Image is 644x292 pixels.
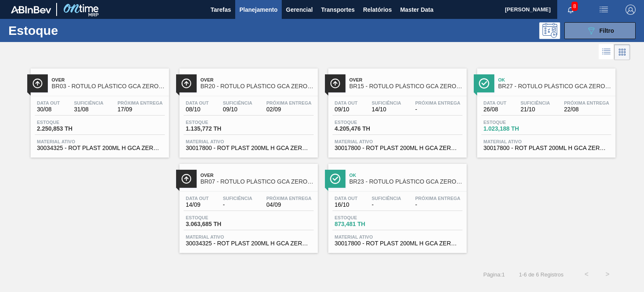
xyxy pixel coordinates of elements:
[483,100,506,105] span: Data out
[11,6,51,13] img: TNhmsLtSVTkK8tSr43FrP2fwEKptu5GPRR3wAAAABJRU5ErkJggg==
[74,106,103,113] span: 31/08
[266,196,312,201] span: Próxima Entrega
[186,106,209,113] span: 08/10
[371,202,401,208] span: -
[322,62,471,158] a: ÍconeOverBR15 - RÓTULO PLÁSTICO GCA ZERO 200ML HData out09/10Suficiência14/10Próxima Entrega-Esto...
[564,22,636,39] button: Filtro
[483,120,542,125] span: Estoque
[8,26,129,35] h1: Estoque
[371,106,401,113] span: 14/10
[117,100,163,105] span: Próxima Entrega
[335,221,393,227] span: 873,481 TH
[186,100,209,105] span: Data out
[186,145,312,151] span: 30017800 - ROT PLAST 200ML H GCA ZERO NIV22
[186,234,312,239] span: Material ativo
[117,106,163,113] span: 17/09
[52,83,165,89] span: BR03 - RÓTULO PLÁSTICO GCA ZERO 200ML H
[37,145,163,151] span: 30034325 - ROT PLAST 200ML H GCA ZERO S CL NIV25
[371,196,401,201] span: Suficiência
[173,62,322,158] a: ÍconeOverBR20 - RÓTULO PLÁSTICO GCA ZERO 200ML HData out08/10Suficiência09/10Próxima Entrega02/09...
[37,139,163,144] span: Material ativo
[564,106,609,113] span: 22/08
[597,264,618,285] button: >
[335,215,393,220] span: Estoque
[223,106,252,113] span: 09/10
[335,145,460,151] span: 30017800 - ROT PLAST 200ML H GCA ZERO NIV22
[266,106,312,113] span: 02/09
[335,100,358,105] span: Data out
[186,126,244,132] span: 1.135,772 TH
[483,271,505,278] span: Página : 1
[266,100,312,105] span: Próxima Entrega
[186,221,244,227] span: 3.063,685 TH
[32,78,43,89] img: Ícone
[335,202,358,208] span: 16/10
[37,126,96,132] span: 2.250,853 TH
[614,44,630,60] div: Visão em Cards
[498,77,611,82] span: Ok
[335,234,460,239] span: Material ativo
[517,271,563,278] span: 1 - 6 de 6 Registros
[200,173,314,178] span: Over
[415,202,460,208] span: -
[483,126,542,132] span: 1.023,188 TH
[371,100,401,105] span: Suficiência
[223,196,252,201] span: Suficiência
[322,158,471,253] a: ÍconeOkBR23 - RÓTULO PLÁSTICO GCA ZERO 200ML HData out16/10Suficiência-Próxima Entrega-Estoque873...
[186,240,312,247] span: 30034325 - ROT PLAST 200ML H GCA ZERO S CL NIV25
[335,240,460,247] span: 30017800 - ROT PLAST 200ML H GCA ZERO NIV22
[330,174,340,184] img: Ícone
[471,62,620,158] a: ÍconeOkBR27 - RÓTULO PLÁSTICO GCA ZERO 200ML HData out26/08Suficiência21/10Próxima Entrega22/08Es...
[37,100,60,105] span: Data out
[349,83,462,89] span: BR15 - RÓTULO PLÁSTICO GCA ZERO 200ML H
[37,120,96,125] span: Estoque
[335,120,393,125] span: Estoque
[186,202,209,208] span: 14/09
[200,77,314,82] span: Over
[239,5,278,15] span: Planejamento
[210,5,231,15] span: Tarefas
[415,106,460,113] span: -
[349,173,462,178] span: Ok
[415,100,460,105] span: Próxima Entrega
[349,77,462,82] span: Over
[52,77,165,82] span: Over
[186,196,209,201] span: Data out
[200,83,314,89] span: BR20 - RÓTULO PLÁSTICO GCA ZERO 200ML H
[479,78,489,89] img: Ícone
[266,202,312,208] span: 04/09
[74,100,103,105] span: Suficiência
[557,4,584,16] button: Notificações
[539,22,560,39] div: Pogramando: nenhum usuário selecionado
[330,78,340,89] img: Ícone
[335,196,358,201] span: Data out
[600,27,614,34] span: Filtro
[37,106,60,113] span: 30/08
[335,106,358,113] span: 09/10
[571,2,578,11] span: 8
[520,100,550,105] span: Suficiência
[223,100,252,105] span: Suficiência
[335,126,393,132] span: 4.205,476 TH
[321,5,355,15] span: Transportes
[483,145,609,151] span: 30017800 - ROT PLAST 200ML H GCA ZERO NIV22
[24,62,173,158] a: ÍconeOverBR03 - RÓTULO PLÁSTICO GCA ZERO 200ML HData out30/08Suficiência31/08Próxima Entrega17/09...
[415,196,460,201] span: Próxima Entrega
[186,139,312,144] span: Material ativo
[349,179,462,185] span: BR23 - RÓTULO PLÁSTICO GCA ZERO 200ML H
[599,5,609,15] img: userActions
[286,5,313,15] span: Gerencial
[200,179,314,185] span: BR07 - RÓTULO PLÁSTICO GCA ZERO 200ML H
[483,106,506,113] span: 26/08
[363,5,392,15] span: Relatórios
[181,174,192,184] img: Ícone
[400,5,433,15] span: Master Data
[186,215,244,220] span: Estoque
[498,83,611,89] span: BR27 - RÓTULO PLÁSTICO GCA ZERO 200ML H
[576,264,597,285] button: <
[520,106,550,113] span: 21/10
[599,44,614,60] div: Visão em Lista
[173,158,322,253] a: ÍconeOverBR07 - RÓTULO PLÁSTICO GCA ZERO 200ML HData out14/09Suficiência-Próxima Entrega04/09Esto...
[223,202,252,208] span: -
[186,120,244,125] span: Estoque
